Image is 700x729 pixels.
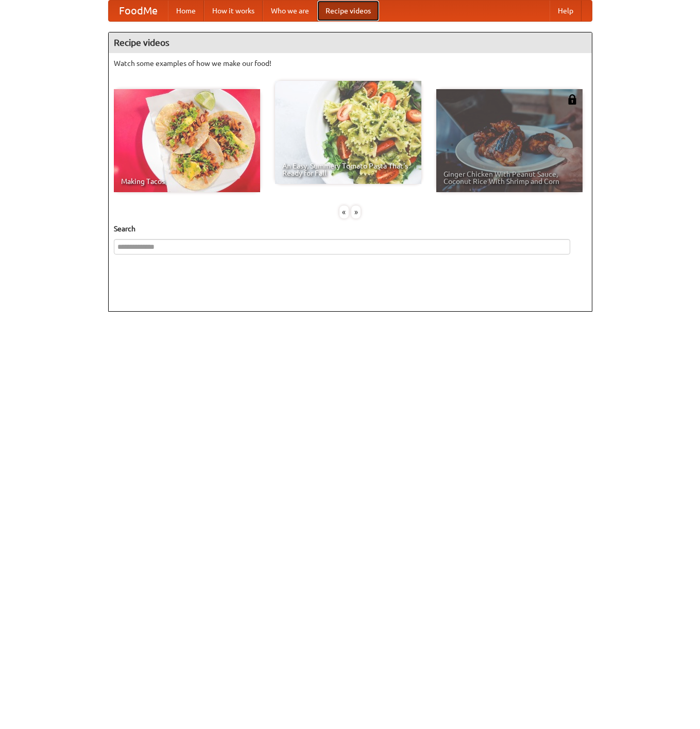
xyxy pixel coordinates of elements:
span: An Easy, Summery Tomato Pasta That's Ready for Fall [282,162,414,177]
div: » [351,206,361,218]
h5: Search [114,224,587,234]
a: Making Tacos [114,89,260,192]
img: 483408.png [567,94,577,105]
a: Home [168,1,204,21]
p: Watch some examples of how we make our food! [114,58,587,69]
div: « [339,206,349,218]
a: FoodMe [109,1,168,21]
a: Recipe videos [317,1,379,21]
a: An Easy, Summery Tomato Pasta That's Ready for Fall [275,81,421,184]
a: How it works [204,1,263,21]
span: Making Tacos [121,178,253,185]
a: Who we are [263,1,317,21]
h4: Recipe videos [109,32,592,53]
a: Help [550,1,582,21]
